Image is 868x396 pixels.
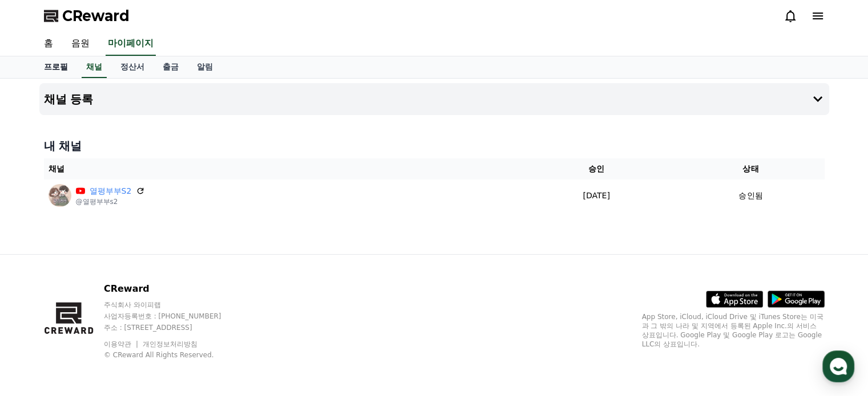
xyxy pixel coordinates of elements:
[44,158,516,179] th: 채널
[104,312,243,321] p: 사업자등록번호 : [PHONE_NUMBER]
[111,56,154,78] a: 정산서
[62,7,130,25] span: CReward
[104,340,140,348] a: 이용약관
[154,56,188,78] a: 출금
[143,340,197,348] a: 개인정보처리방침
[104,300,243,309] p: 주식회사 와이피랩
[104,323,243,332] p: 주소 : [STREET_ADDRESS]
[520,190,672,202] p: [DATE]
[104,282,243,296] p: CReward
[44,93,94,105] h4: 채널 등록
[82,56,107,78] a: 채널
[147,301,219,330] a: 설정
[75,301,147,330] a: 대화
[188,56,222,78] a: 알림
[36,319,43,328] span: 홈
[677,158,824,179] th: 상태
[106,32,156,56] a: 마이페이지
[104,350,243,360] p: © CReward All Rights Reserved.
[176,319,190,328] span: 설정
[44,138,825,154] h4: 내 채널
[35,56,77,78] a: 프로필
[642,312,825,349] p: App Store, iCloud, iCloud Drive 및 iTunes Store는 미국과 그 밖의 나라 및 지역에서 등록된 Apple Inc.의 서비스 상표입니다. Goo...
[62,32,99,56] a: 음원
[516,158,677,179] th: 승인
[3,301,75,330] a: 홈
[44,7,130,25] a: CReward
[49,184,71,207] img: 열평부부S2
[39,83,829,115] button: 채널 등록
[104,319,118,328] span: 대화
[35,32,62,56] a: 홈
[738,190,762,202] p: 승인됨
[76,197,146,206] p: @열평부부s2
[90,185,132,197] a: 열평부부S2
